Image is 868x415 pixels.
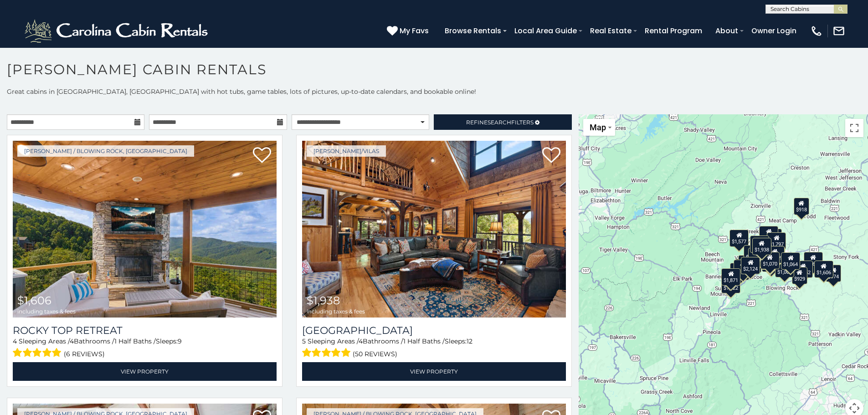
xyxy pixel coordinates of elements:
[488,119,511,126] span: Search
[711,23,743,39] a: About
[13,337,277,360] div: Sleeping Areas / Bathrooms / Sleeps:
[792,267,807,284] div: $929
[307,145,386,157] a: [PERSON_NAME]/Vilas
[302,337,566,360] div: Sleeping Areas / Bathrooms / Sleeps:
[353,348,397,360] span: (50 reviews)
[307,294,340,307] span: $1,938
[749,248,768,265] div: $2,104
[586,23,636,39] a: Real Estate
[750,236,769,253] div: $2,389
[114,337,156,345] span: 1 Half Baths /
[13,324,277,337] a: Rocky Top Retreat
[776,260,795,277] div: $1,008
[826,264,842,282] div: $974
[302,337,306,345] span: 5
[13,362,277,381] a: View Property
[590,123,606,132] span: Map
[17,294,51,307] span: $1,606
[744,245,763,262] div: $2,090
[387,25,431,37] a: My Favs
[307,308,365,314] span: including taxes & fees
[760,225,779,243] div: $1,628
[17,308,76,314] span: including taxes & fees
[760,252,780,269] div: $1,070
[253,146,271,165] a: Add to favorites
[741,256,760,274] div: $2,124
[466,119,534,126] span: Refine Filters
[302,324,566,337] h3: Diamond Creek Lodge
[767,232,786,250] div: $1,797
[302,362,566,381] a: View Property
[302,141,566,318] a: Diamond Creek Lodge $1,938 including taxes & fees
[583,119,615,136] button: Change map style
[832,25,845,37] img: mail-regular-white.png
[510,23,581,39] a: Local Area Guide
[542,146,560,165] a: Add to favorites
[640,23,707,39] a: Rental Program
[810,25,823,37] img: phone-regular-white.png
[762,254,781,272] div: $2,682
[13,337,17,345] span: 4
[178,337,182,345] span: 9
[781,252,801,269] div: $1,064
[794,261,813,278] div: $1,452
[13,141,277,318] img: Rocky Top Retreat
[302,141,566,318] img: Diamond Creek Lodge
[730,229,749,246] div: $1,577
[804,251,823,269] div: $3,697
[440,23,506,39] a: Browse Rentals
[845,119,863,137] button: Toggle fullscreen view
[64,348,105,360] span: (6 reviews)
[721,276,740,293] div: $1,622
[13,141,277,318] a: Rocky Top Retreat $1,606 including taxes & fees
[752,238,771,255] div: $1,938
[70,337,74,345] span: 4
[403,337,445,345] span: 1 Half Baths /
[17,145,194,157] a: [PERSON_NAME] / Blowing Rock, [GEOGRAPHIC_DATA]
[794,198,809,215] div: $918
[814,260,833,277] div: $1,606
[302,324,566,337] a: [GEOGRAPHIC_DATA]
[434,114,571,130] a: RefineSearchFilters
[359,337,363,345] span: 4
[722,268,741,286] div: $1,871
[734,259,753,277] div: $1,859
[765,246,785,263] div: $1,059
[747,23,801,39] a: Owner Login
[400,25,429,36] span: My Favs
[467,337,473,345] span: 12
[23,17,212,45] img: White-1-2.png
